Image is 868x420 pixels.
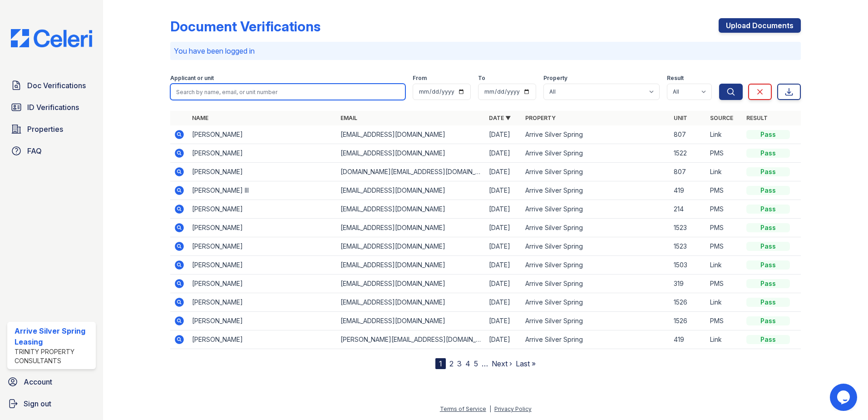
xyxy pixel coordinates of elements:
[482,358,488,369] span: …
[337,256,485,275] td: [EMAIL_ADDRESS][DOMAIN_NAME]
[746,223,790,232] div: Pass
[670,275,706,293] td: 319
[706,312,743,330] td: PMS
[440,405,486,412] a: Terms of Service
[710,115,733,121] a: Source
[485,181,522,200] td: [DATE]
[706,125,743,144] td: Link
[4,373,99,391] a: Account
[170,75,214,82] label: Applicant or unit
[7,120,96,138] a: Properties
[188,330,337,349] td: [PERSON_NAME]
[746,205,790,214] div: Pass
[492,359,512,368] a: Next ›
[485,200,522,219] td: [DATE]
[489,405,491,412] div: |
[522,219,670,237] td: Arrive Silver Spring
[413,75,427,82] label: From
[474,359,478,368] a: 5
[746,260,790,270] div: Pass
[7,76,96,95] a: Doc Verifications
[188,275,337,293] td: [PERSON_NAME]
[337,237,485,256] td: [EMAIL_ADDRESS][DOMAIN_NAME]
[485,293,522,312] td: [DATE]
[746,130,790,139] div: Pass
[337,163,485,181] td: [DOMAIN_NAME][EMAIL_ADDRESS][DOMAIN_NAME]
[435,358,446,369] div: 1
[457,359,462,368] a: 3
[670,163,706,181] td: 807
[15,347,92,365] div: Trinity Property Consultants
[449,359,454,368] a: 2
[746,186,790,195] div: Pass
[746,149,790,158] div: Pass
[522,200,670,219] td: Arrive Silver Spring
[674,115,687,121] a: Unit
[337,293,485,312] td: [EMAIL_ADDRESS][DOMAIN_NAME]
[337,181,485,200] td: [EMAIL_ADDRESS][DOMAIN_NAME]
[485,125,522,144] td: [DATE]
[706,200,743,219] td: PMS
[522,125,670,144] td: Arrive Silver Spring
[746,335,790,344] div: Pass
[494,405,532,412] a: Privacy Policy
[719,18,801,33] a: Upload Documents
[516,359,536,368] a: Last »
[522,144,670,163] td: Arrive Silver Spring
[706,219,743,237] td: PMS
[706,330,743,349] td: Link
[706,163,743,181] td: Link
[188,163,337,181] td: [PERSON_NAME]
[337,219,485,237] td: [EMAIL_ADDRESS][DOMAIN_NAME]
[746,115,768,121] a: Result
[7,142,96,160] a: FAQ
[489,115,511,121] a: Date ▼
[4,395,99,413] a: Sign out
[485,144,522,163] td: [DATE]
[188,181,337,200] td: [PERSON_NAME] III
[485,312,522,330] td: [DATE]
[522,237,670,256] td: Arrive Silver Spring
[337,200,485,219] td: [EMAIL_ADDRESS][DOMAIN_NAME]
[465,359,470,368] a: 4
[706,237,743,256] td: PMS
[188,293,337,312] td: [PERSON_NAME]
[485,256,522,275] td: [DATE]
[670,237,706,256] td: 1523
[24,376,52,387] span: Account
[522,163,670,181] td: Arrive Silver Spring
[670,312,706,330] td: 1526
[170,18,321,35] div: Document Verifications
[485,275,522,293] td: [DATE]
[746,298,790,307] div: Pass
[15,325,92,347] div: Arrive Silver Spring Leasing
[667,75,684,82] label: Result
[485,219,522,237] td: [DATE]
[706,256,743,275] td: Link
[188,312,337,330] td: [PERSON_NAME]
[670,200,706,219] td: 214
[340,115,357,121] a: Email
[746,316,790,325] div: Pass
[706,144,743,163] td: PMS
[670,181,706,200] td: 419
[670,293,706,312] td: 1526
[27,124,63,135] span: Properties
[670,219,706,237] td: 1523
[4,29,99,47] img: CE_Logo_Blue-a8612792a0a2168367f1c8372b55b34899dd931a85d93a1a3d3e32e68fde9ad4.png
[337,275,485,293] td: [EMAIL_ADDRESS][DOMAIN_NAME]
[830,384,859,411] iframe: chat widget
[337,144,485,163] td: [EMAIL_ADDRESS][DOMAIN_NAME]
[174,45,797,56] p: You have been logged in
[746,167,790,176] div: Pass
[337,125,485,144] td: [EMAIL_ADDRESS][DOMAIN_NAME]
[7,98,96,116] a: ID Verifications
[522,181,670,200] td: Arrive Silver Spring
[670,330,706,349] td: 419
[522,275,670,293] td: Arrive Silver Spring
[188,200,337,219] td: [PERSON_NAME]
[522,330,670,349] td: Arrive Silver Spring
[188,256,337,275] td: [PERSON_NAME]
[543,75,567,82] label: Property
